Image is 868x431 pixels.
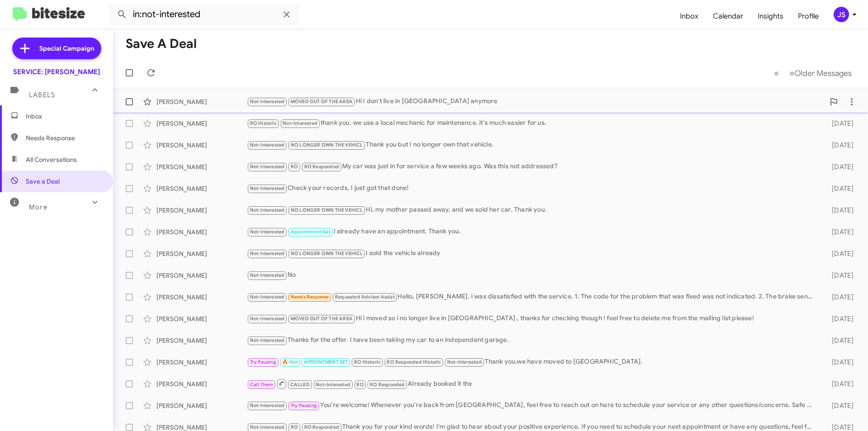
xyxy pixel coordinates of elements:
[834,7,849,22] div: JS
[304,424,339,430] span: RO Responded
[156,358,247,367] div: [PERSON_NAME]
[247,96,825,107] div: Hi I don't live in [GEOGRAPHIC_DATA] anymore
[706,3,750,29] a: Calendar
[283,120,317,126] span: Not-Interested
[769,64,857,82] nav: Page navigation example
[673,3,706,29] a: Inbox
[250,337,285,343] span: Not-Interested
[156,401,247,410] div: [PERSON_NAME]
[247,140,817,150] div: Thank you but I no longer own that vehicle.
[109,4,299,25] input: Search
[370,382,405,388] span: RO Responded
[290,382,310,388] span: CALLED
[250,251,285,256] span: Not-Interested
[250,272,285,278] span: Not-Interested
[826,7,858,22] button: JS
[247,378,817,389] div: Already booked it thx
[817,141,861,150] div: [DATE]
[817,184,861,193] div: [DATE]
[817,401,861,410] div: [DATE]
[156,293,247,302] div: [PERSON_NAME]
[156,227,247,237] div: [PERSON_NAME]
[250,99,285,104] span: Not-Interested
[250,316,285,322] span: Not-Interested
[784,64,857,82] button: Next
[250,359,276,365] span: Try Pausing
[247,161,817,172] div: My car was just in for service a few weeks ago. Was this not addressed?
[26,155,77,164] span: All Conversations
[291,403,317,408] span: Try Pausing
[817,271,861,280] div: [DATE]
[250,185,285,191] span: Not-Interested
[156,336,247,345] div: [PERSON_NAME]
[156,271,247,280] div: [PERSON_NAME]
[791,3,826,29] a: Profile
[817,358,861,367] div: [DATE]
[316,382,350,388] span: Not-Interested
[126,37,197,51] h1: Save a Deal
[26,112,103,121] span: Inbox
[39,44,94,53] span: Special Campaign
[789,67,794,79] span: »
[156,97,247,106] div: [PERSON_NAME]
[817,162,861,171] div: [DATE]
[817,293,861,302] div: [DATE]
[250,403,285,408] span: Not-Interested
[750,3,791,29] a: Insights
[291,164,298,170] span: RO
[247,335,817,346] div: Thanks for the offer. I have been taking my car to an independent garage.
[247,118,817,128] div: thank you. we use a local mechanic for maintenance. it's much easier for us.
[156,141,247,150] div: [PERSON_NAME]
[291,142,363,148] span: NO LONGER OWN THE VEHICL
[447,359,482,365] span: Not-Interested
[817,314,861,323] div: [DATE]
[291,207,363,213] span: NO LONGER OWN THE VEHICL
[291,316,353,322] span: MOVED OUT OF THE AREA
[156,379,247,388] div: [PERSON_NAME]
[250,229,285,235] span: Not-Interested
[250,120,277,126] span: RO Historic
[304,359,348,365] span: APPOINTMENT SET
[794,68,852,78] span: Older Messages
[774,67,779,79] span: «
[250,424,285,430] span: Not-Interested
[156,249,247,258] div: [PERSON_NAME]
[156,162,247,171] div: [PERSON_NAME]
[247,292,817,302] div: Hello, [PERSON_NAME]. I was dissatisfied with the service. 1. The code for the problem that was f...
[817,227,861,237] div: [DATE]
[769,64,784,82] button: Previous
[387,359,441,365] span: RO Responded Historic
[247,400,817,411] div: You're welcome! Whenever you're back from [GEOGRAPHIC_DATA], feel free to reach out on here to sc...
[247,270,817,280] div: No
[817,379,861,388] div: [DATE]
[26,133,103,142] span: Needs Response
[250,164,285,170] span: Not-Interested
[817,336,861,345] div: [DATE]
[291,251,363,256] span: NO LONGER OWN THE VEHICL
[29,203,47,211] span: More
[817,249,861,258] div: [DATE]
[354,359,381,365] span: RO Historic
[291,294,329,300] span: Needs Response
[250,207,285,213] span: Not-Interested
[250,142,285,148] span: Not-Interested
[304,164,339,170] span: RO Responded
[282,359,297,365] span: 🔥 Hot
[817,119,861,128] div: [DATE]
[291,424,298,430] span: RO
[156,206,247,215] div: [PERSON_NAME]
[356,382,363,388] span: RO
[247,313,817,324] div: Hi i moved so i no longer live in [GEOGRAPHIC_DATA] , thanks for checking though ! feel free to d...
[26,177,60,186] span: Save a Deal
[247,183,817,194] div: Check your records, I just got that done!
[13,67,100,76] div: SERVICE: [PERSON_NAME]
[247,357,817,367] div: Thank you.we have moved to [GEOGRAPHIC_DATA].
[247,248,817,259] div: I sold the vehicle already
[250,294,285,300] span: Not-Interested
[156,314,247,323] div: [PERSON_NAME]
[291,229,330,235] span: Appointment Set
[291,99,353,104] span: MOVED OUT OF THE AREA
